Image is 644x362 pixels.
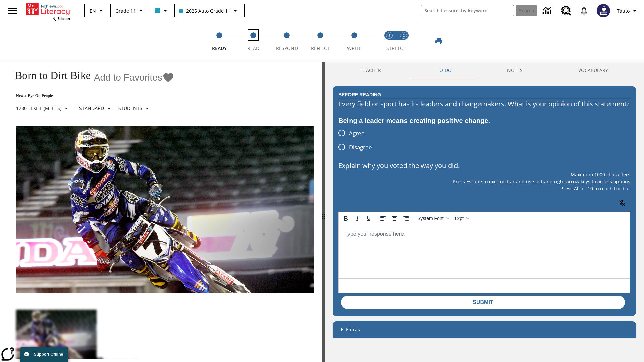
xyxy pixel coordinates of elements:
[3,1,22,21] button: Open side menu
[339,225,630,278] iframe: Reach text area
[338,91,381,98] h2: Before Reading
[94,72,162,83] span: Add to Favorites
[8,93,174,98] p: News: Eye On People
[421,5,514,16] input: search field
[452,213,472,224] button: Font sizes
[200,23,239,60] button: Ready step 1 of 5
[614,195,630,212] button: Click to activate and allow voice recognition
[338,171,630,178] p: Maximum 1000 characters
[8,69,91,82] h1: Born to Dirt Bike
[179,7,230,14] span: 2025 Auto Grade 11
[34,352,63,357] span: Support Offline
[593,2,614,19] button: Select a new avatar
[301,23,340,60] button: Reflect step 4 of 5
[347,45,361,51] span: Write
[26,2,70,21] div: Home
[333,62,409,78] button: Teacher
[428,35,449,47] button: Print
[76,102,116,114] button: Scaffolds, Standard
[363,213,374,224] button: Underline
[338,185,630,192] p: Press Alt + F10 to reach toolbar
[550,62,636,78] button: VOCABULARY
[247,45,259,51] span: Read
[13,102,73,114] button: Select Lexile, 1280 Lexile (Meets)
[340,213,352,224] button: Bold
[389,33,390,38] text: 1
[90,7,96,14] span: EN
[349,143,372,152] span: Disagree
[325,62,644,362] div: activity
[333,321,636,338] div: Extras
[118,105,142,112] p: Students
[338,99,630,109] div: Every field or sport has its leaders and changemakers. What is your opinion of this statement?
[335,23,374,60] button: Write step 5 of 5
[614,5,641,17] button: Profile/Settings
[557,2,575,20] a: Resource Center, Will open in new tab
[94,72,174,83] button: Add to Favorites - Born to Dirt Bike
[87,5,108,17] button: Language: EN, Select a language
[52,16,70,21] span: NJ Edition
[276,45,298,51] span: Respond
[539,2,557,20] a: Data Center
[349,129,365,138] span: Agree
[377,213,389,224] button: Align left
[454,216,464,221] span: 12pt
[20,347,68,362] button: Support Offline
[16,105,61,112] p: 1280 Lexile (Meets)
[311,45,330,51] span: Reflect
[212,45,227,51] span: Ready
[400,213,412,224] button: Align right
[16,126,314,294] img: Motocross racer James Stewart flies through the air on his dirt bike.
[338,115,630,126] div: Being a leader means creating positive change.
[403,33,405,38] text: 2
[116,102,154,114] button: Select Student
[380,23,399,60] button: Stretch Read step 1 of 2
[409,62,480,78] button: TO-DO
[338,160,630,171] p: Explain why you voted the way you did.
[597,4,610,17] img: Avatar
[346,326,360,333] p: Extras
[617,7,630,14] span: Tauto
[417,216,444,221] span: System Font
[394,23,413,60] button: Stretch Respond step 2 of 2
[352,213,363,224] button: Italic
[115,7,136,14] span: Grade 11
[333,62,636,78] div: Instructional Panel Tabs
[177,5,242,17] button: Class: 2025 Auto Grade 11, Select your class
[386,45,407,51] span: STRETCH
[575,2,593,19] a: Notifications
[480,62,551,78] button: NOTES
[341,296,625,309] button: Submit
[322,62,325,362] div: Press Enter or Spacebar and then press right and left arrow keys to move the slider
[79,105,104,112] p: Standard
[233,23,272,60] button: Read step 2 of 5
[415,213,452,224] button: Fonts
[389,213,400,224] button: Align center
[152,5,172,17] button: Class color is light blue. Change class color
[338,178,630,185] p: Press Escape to exit toolbar and use left and right arrow keys to access options
[267,23,306,60] button: Respond step 3 of 5
[113,5,148,17] button: Grade: Grade 11, Select a grade
[338,126,377,154] div: poll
